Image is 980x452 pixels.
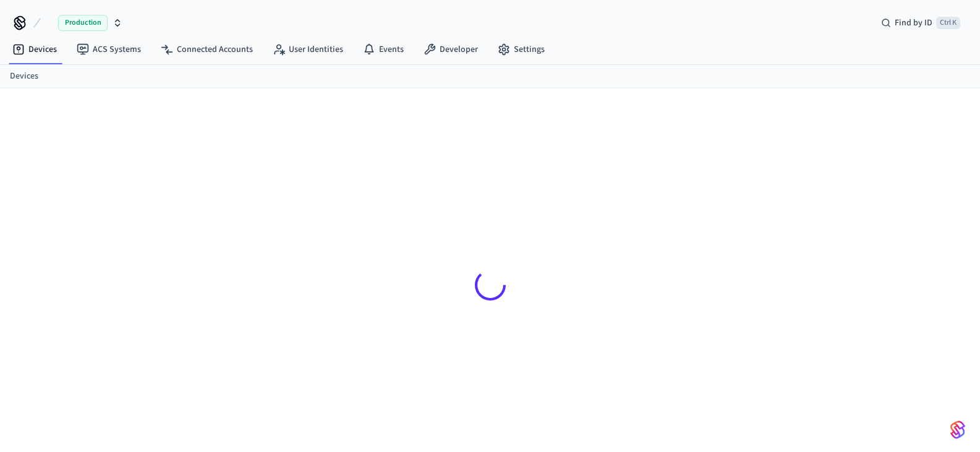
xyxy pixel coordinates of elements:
[950,420,965,440] img: SeamLogoGradient.69752ec5.svg
[936,17,960,29] span: Ctrl K
[58,15,108,31] span: Production
[895,17,932,29] span: Find by ID
[414,38,488,61] a: Developer
[67,38,151,61] a: ACS Systems
[871,12,970,34] div: Find by IDCtrl K
[10,70,38,83] a: Devices
[151,38,263,61] a: Connected Accounts
[2,38,67,61] a: Devices
[353,38,414,61] a: Events
[263,38,353,61] a: User Identities
[488,38,555,61] a: Settings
